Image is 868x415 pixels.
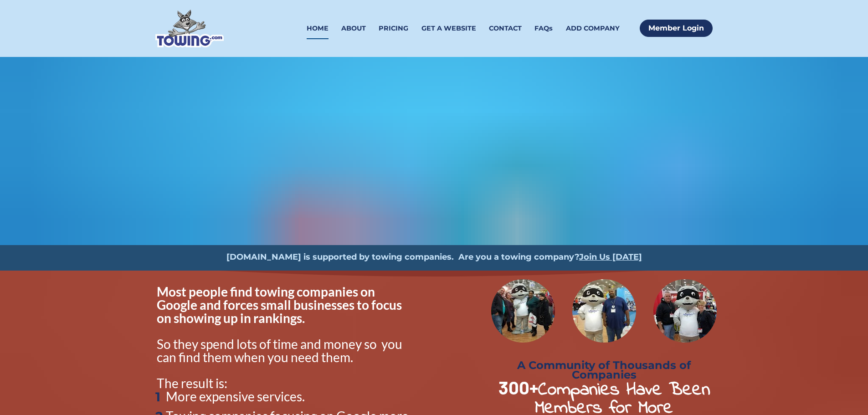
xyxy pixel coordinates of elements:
[155,10,224,47] img: Towing.com Logo
[341,18,366,39] a: ABOUT
[538,377,710,404] strong: Companies Have Been
[379,18,408,39] a: PRICING
[534,18,553,39] a: FAQs
[421,18,476,39] a: GET A WEBSITE
[226,252,579,262] strong: [DOMAIN_NAME] is supported by towing companies. Are you a towing company?
[640,20,713,37] a: Member Login
[489,18,522,39] a: CONTACT
[498,376,538,398] strong: 300+
[566,18,620,39] a: ADD COMPANY
[157,284,404,326] span: Most people find towing companies on Google and forces small businesses to focus on showing up in...
[307,18,329,39] a: HOME
[579,252,642,262] a: Join Us [DATE]
[166,389,305,404] span: More expensive services.
[157,375,227,391] span: The result is:
[517,359,694,381] strong: A Community of Thousands of Companies
[157,336,405,365] span: So they spend lots of time and money so you can find them when you need them.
